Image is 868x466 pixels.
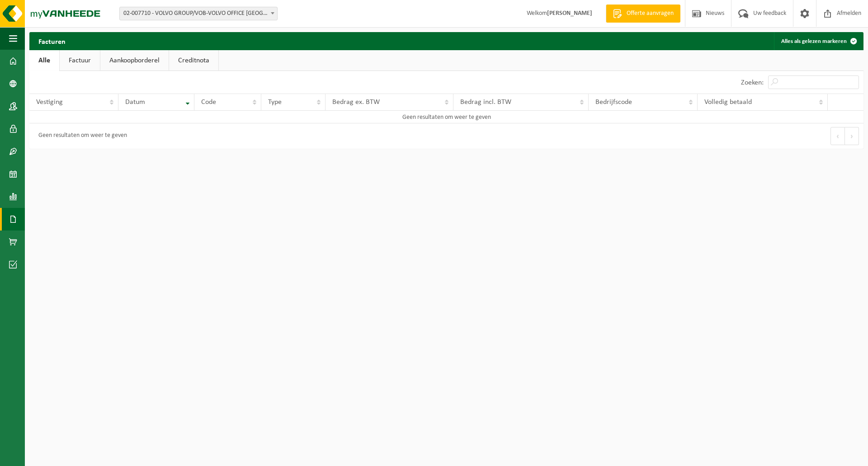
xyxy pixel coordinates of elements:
a: Aankoopborderel [100,50,169,71]
button: Next [845,127,859,145]
a: Creditnota [169,50,218,71]
a: Factuur [60,50,100,71]
span: Bedrag incl. BTW [460,99,511,106]
td: Geen resultaten om weer te geven [29,111,863,123]
button: Previous [830,127,845,145]
span: Vestiging [36,99,63,106]
span: Volledig betaald [704,99,752,106]
a: Alle [29,50,59,71]
div: Geen resultaten om weer te geven [34,128,127,144]
span: Type [268,99,282,106]
span: Code [201,99,216,106]
button: Alles als gelezen markeren [774,32,863,50]
strong: [PERSON_NAME] [547,10,592,17]
span: Bedrijfscode [595,99,632,106]
h2: Facturen [29,32,75,50]
span: 02-007710 - VOLVO GROUP/VOB-VOLVO OFFICE BRUSSELS - BERCHEM-SAINTE-AGATHE [120,7,277,20]
span: 02-007710 - VOLVO GROUP/VOB-VOLVO OFFICE BRUSSELS - BERCHEM-SAINTE-AGATHE [119,7,278,20]
span: Bedrag ex. BTW [332,99,380,106]
label: Zoeken: [741,79,764,86]
a: Offerte aanvragen [606,5,680,23]
span: Offerte aanvragen [624,9,676,18]
span: Datum [125,99,145,106]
